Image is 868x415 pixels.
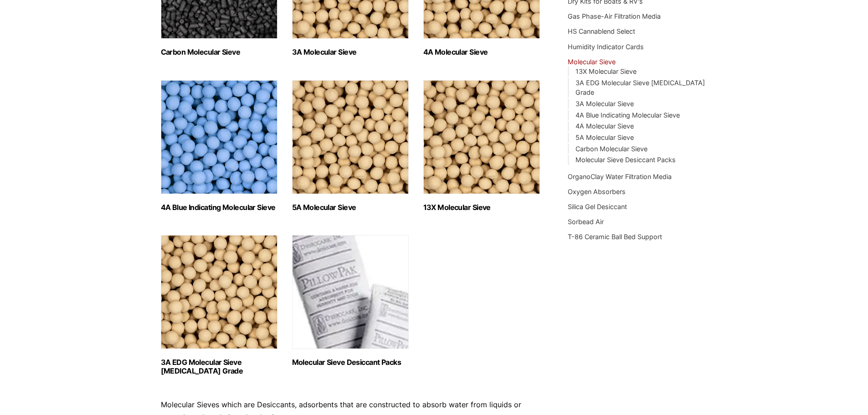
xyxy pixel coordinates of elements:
[568,218,604,225] a: Sorbead Air
[292,80,409,212] a: Visit product category 5A Molecular Sieve
[423,80,540,194] img: 13X Molecular Sieve
[575,100,634,108] a: 3A Molecular Sieve
[161,203,277,212] h2: 4A Blue Indicating Molecular Sieve
[292,48,409,56] h2: 3A Molecular Sieve
[568,188,626,195] a: Oxygen Absorbers
[575,67,637,75] a: 13X Molecular Sieve
[575,122,634,130] a: 4A Molecular Sieve
[161,235,277,375] a: Visit product category 3A EDG Molecular Sieve Ethanol Grade
[161,48,277,56] h2: Carbon Molecular Sieve
[292,203,409,212] h2: 5A Molecular Sieve
[292,235,409,367] a: Visit product category Molecular Sieve Desiccant Packs
[423,80,540,212] a: Visit product category 13X Molecular Sieve
[575,156,676,164] a: Molecular Sieve Desiccant Packs
[292,235,409,349] img: Molecular Sieve Desiccant Packs
[292,80,409,194] img: 5A Molecular Sieve
[161,80,277,194] img: 4A Blue Indicating Molecular Sieve
[423,203,540,212] h2: 13X Molecular Sieve
[568,12,661,20] a: Gas Phase-Air Filtration Media
[575,133,634,141] a: 5A Molecular Sieve
[568,27,635,35] a: HS Cannablend Select
[568,43,644,51] a: Humidity Indicator Cards
[161,358,277,375] h2: 3A EDG Molecular Sieve [MEDICAL_DATA] Grade
[568,58,616,66] a: Molecular Sieve
[292,358,409,367] h2: Molecular Sieve Desiccant Packs
[575,145,647,153] a: Carbon Molecular Sieve
[568,173,672,180] a: OrganoClay Water Filtration Media
[575,111,680,119] a: 4A Blue Indicating Molecular Sieve
[568,203,627,210] a: Silica Gel Desiccant
[423,48,540,56] h2: 4A Molecular Sieve
[575,79,705,97] a: 3A EDG Molecular Sieve [MEDICAL_DATA] Grade
[568,233,662,241] a: T-86 Ceramic Ball Bed Support
[161,235,277,349] img: 3A EDG Molecular Sieve Ethanol Grade
[161,80,277,212] a: Visit product category 4A Blue Indicating Molecular Sieve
